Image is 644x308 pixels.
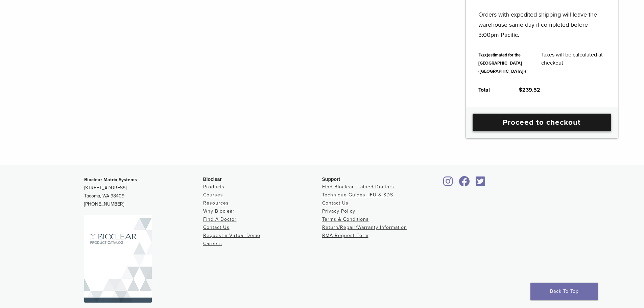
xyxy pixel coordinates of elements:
a: Proceed to checkout [473,114,611,131]
small: (estimated for the [GEOGRAPHIC_DATA] ([GEOGRAPHIC_DATA])) [478,52,526,74]
a: Return/Repair/Warranty Information [322,224,407,230]
a: Find A Doctor [203,216,237,222]
img: Bioclear [84,215,152,303]
a: Careers [203,241,222,246]
a: Courses [203,192,223,198]
a: Resources [203,200,229,206]
a: Contact Us [322,200,349,206]
a: Products [203,184,224,190]
a: Why Bioclear [203,208,235,214]
a: Bioclear [457,180,472,187]
a: Terms & Conditions [322,216,369,222]
a: Bioclear [441,180,455,187]
span: Support [322,176,340,182]
a: Privacy Policy [322,208,355,214]
a: RMA Request Form [322,233,368,238]
a: Bioclear [474,180,488,187]
a: Find Bioclear Trained Doctors [322,184,394,190]
p: [STREET_ADDRESS] Tacoma, WA 98409 [PHONE_NUMBER] [84,176,203,208]
span: $ [519,87,522,93]
a: Request a Virtual Demo [203,233,260,238]
a: Back To Top [530,283,598,300]
td: Taxes will be calculated at checkout [534,45,613,80]
th: Total [471,80,511,99]
a: Contact Us [203,224,230,230]
bdi: 239.52 [519,87,540,93]
th: Tax [471,45,534,80]
a: Technique Guides, IFU & SDS [322,192,393,198]
strong: Bioclear Matrix Systems [84,177,137,183]
span: Bioclear [203,176,222,182]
